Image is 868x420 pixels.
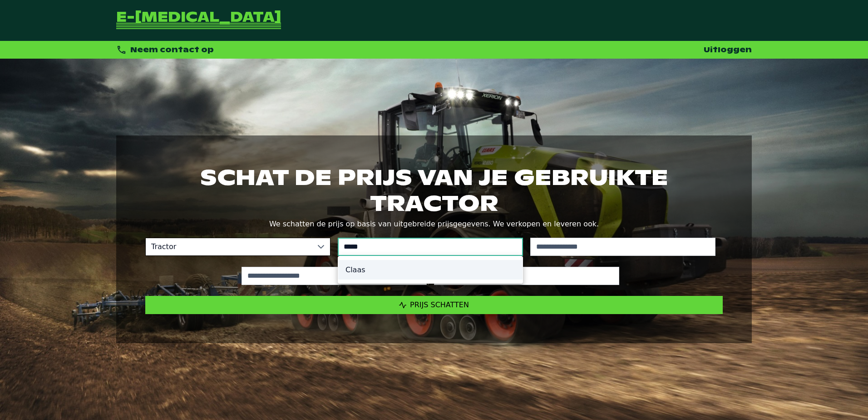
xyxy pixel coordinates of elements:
[116,11,281,30] a: Terug naar de startpagina
[338,260,523,280] li: Claas
[145,296,723,314] button: Prijs schatten
[146,238,312,255] span: Tractor
[410,300,469,309] span: Prijs schatten
[130,45,214,55] span: Neem contact op
[145,165,723,215] h1: Schat de prijs van je gebruikte tractor
[145,218,723,230] p: We schatten de prijs op basis van uitgebreide prijsgegevens. We verkopen en leveren ook.
[116,45,214,55] div: Neem contact op
[338,256,523,283] ul: Option List
[704,45,752,55] a: Uitloggen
